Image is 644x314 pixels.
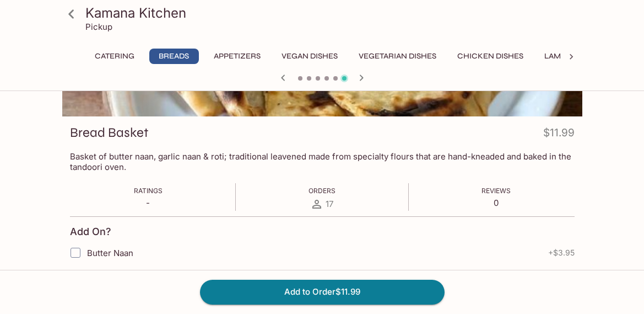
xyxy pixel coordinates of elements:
[85,22,112,32] p: Pickup
[309,187,335,195] span: Orders
[134,187,163,195] span: Ratings
[87,248,133,258] span: Butter Naan
[353,49,442,64] button: Vegetarian Dishes
[89,49,140,64] button: Catering
[200,280,445,304] button: Add to Order$11.99
[538,49,601,64] button: Lamb Dishes
[134,198,163,208] p: -
[451,49,529,64] button: Chicken Dishes
[149,49,199,64] button: Breads
[208,49,267,64] button: Appetizers
[275,49,344,64] button: Vegan Dishes
[548,248,575,257] span: + $3.95
[70,124,149,141] h3: Bread Basket
[70,226,111,238] h4: Add On?
[326,199,333,209] span: 17
[543,124,575,146] h4: $11.99
[481,198,511,208] p: 0
[70,151,575,172] p: Basket of butter naan, garlic naan & roti; traditional leavened made from specialty flours that a...
[481,187,511,195] span: Reviews
[85,4,578,22] h3: Kamana Kitchen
